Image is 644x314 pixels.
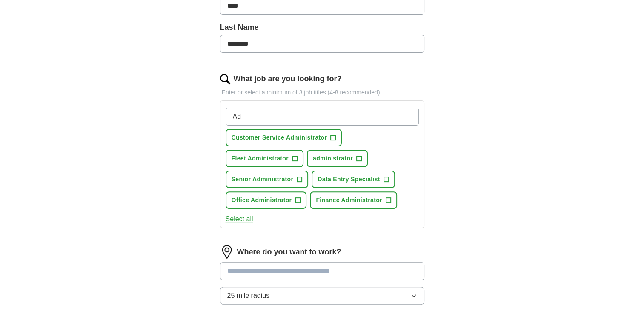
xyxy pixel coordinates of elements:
button: Customer Service Administrator [226,129,342,146]
button: Fleet Administrator [226,150,303,167]
button: administrator [307,150,368,167]
label: What job are you looking for? [234,73,342,85]
span: Office Administrator [232,196,292,205]
img: search.png [220,74,230,84]
button: Data Entry Specialist [312,171,395,188]
span: Senior Administrator [232,175,294,184]
span: administrator [313,154,353,163]
button: Office Administrator [226,191,307,209]
button: Select all [226,214,253,224]
label: Last Name [220,22,424,33]
input: Type a job title and press enter [226,108,419,126]
span: Data Entry Specialist [318,175,380,184]
span: Fleet Administrator [232,154,289,163]
p: Enter or select a minimum of 3 job titles (4-8 recommended) [220,88,424,97]
span: 25 mile radius [227,291,270,301]
span: Customer Service Administrator [232,133,327,142]
img: location.png [220,245,234,259]
label: Where do you want to work? [237,246,341,258]
button: 25 mile radius [220,287,424,305]
span: Finance Administrator [316,196,382,205]
button: Senior Administrator [226,171,309,188]
button: Finance Administrator [310,191,397,209]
